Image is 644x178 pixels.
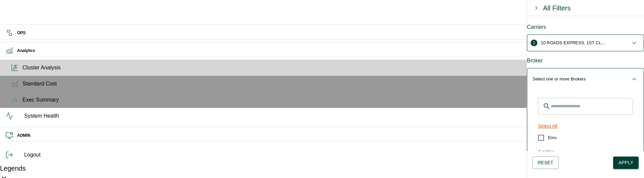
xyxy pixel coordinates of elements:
div: Carriers [527,23,644,31]
span: Enru [548,135,556,141]
p: Select one or more Brokers [533,76,586,82]
span: Exec Summary [22,96,639,104]
span: System Health [24,112,639,120]
button: 210 ROADS EXPRESS, 1ST CLASS EXPRESS INC [527,35,644,51]
span: 2 [531,40,537,46]
span: 1 [538,149,541,155]
input: Search for Brokers [551,98,633,115]
div: option [533,143,638,156]
button: Select one or more Brokers [527,68,644,90]
div: All Filters [543,3,571,13]
button: Reset [532,157,559,169]
h6: Analytics [17,48,639,54]
h6: OPS [17,30,639,36]
h6: ADMIN [17,132,639,139]
div: grid [534,132,630,143]
span: Standard Cost [22,80,639,88]
button: Apply [613,157,639,169]
span: Logout [24,151,639,159]
button: Select All [535,120,560,132]
p: 10 ROADS EXPRESS, 1ST CLASS EXPRESS INC [541,40,608,46]
span: Cluster Analysis [22,64,639,72]
div: Broker [527,57,644,65]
